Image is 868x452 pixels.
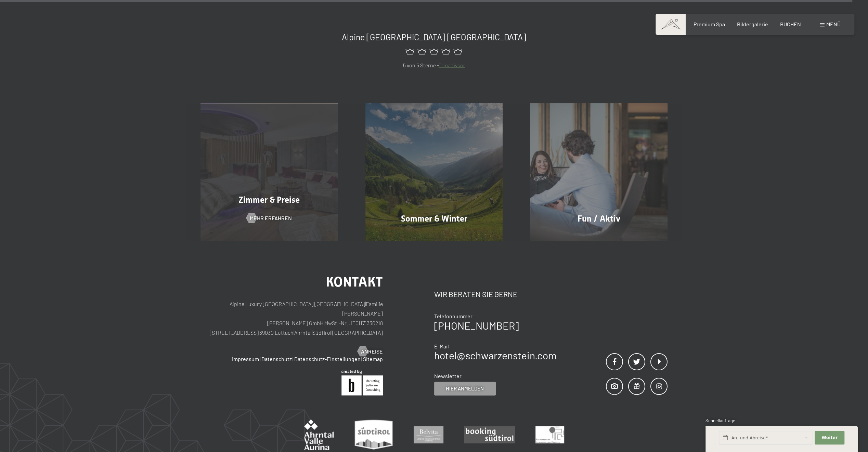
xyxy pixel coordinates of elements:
a: BUCHEN [780,21,801,27]
span: Anreise [361,348,383,355]
a: Anreise [358,348,383,355]
span: E-Mail [434,343,449,349]
a: Wellnesshotel Südtirol SCHWARZENSTEIN - Wellnessurlaub in den Alpen, Wandern und Wellness Zimmer ... [187,104,352,241]
span: Newsletter [434,373,462,379]
a: [PHONE_NUMBER] [434,319,519,332]
span: Fun / Aktiv [578,214,620,224]
span: | [259,329,259,336]
span: Mehr erfahren [250,214,292,222]
span: | [324,320,324,326]
span: Hier anmelden [446,385,484,392]
a: Datenschutz-Einstellungen [294,356,361,362]
a: Bildergalerie [737,21,768,27]
a: Datenschutz [261,356,292,362]
span: Alpine [GEOGRAPHIC_DATA] [GEOGRAPHIC_DATA] [342,32,526,42]
a: hotel@schwarzenstein.com [434,349,557,361]
img: Brandnamic GmbH | Leading Hospitality Solutions [341,370,383,396]
span: Wir beraten Sie gerne [434,290,517,298]
span: Weiter [821,435,838,441]
span: Zimmer & Preise [238,195,300,205]
span: Sommer & Winter [401,214,467,224]
p: Alpine Luxury [GEOGRAPHIC_DATA] [GEOGRAPHIC_DATA] Familie [PERSON_NAME] [PERSON_NAME] GmbH MwSt.-... [200,299,383,337]
span: | [260,356,261,362]
span: | [365,301,366,307]
span: Menü [826,21,841,27]
span: | [293,356,294,362]
span: Schnellanfrage [705,418,735,423]
span: Telefonnummer [434,313,472,319]
a: Wellnesshotel Südtirol SCHWARZENSTEIN - Wellnessurlaub in den Alpen, Wandern und Wellness Sommer ... [352,104,517,241]
a: Premium Spa [693,21,725,27]
a: Impressum [232,356,259,362]
span: | [312,329,312,336]
a: Sitemap [363,356,383,362]
span: | [294,329,294,336]
a: Tripadivsor [439,62,465,68]
button: Weiter [815,431,844,445]
a: Wellnesshotel Südtirol SCHWARZENSTEIN - Wellnessurlaub in den Alpen, Wandern und Wellness Fun / A... [516,104,681,241]
p: 5 von 5 Sterne - [200,61,668,70]
span: | [332,329,332,336]
span: | [361,356,362,362]
span: Kontakt [326,274,383,290]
